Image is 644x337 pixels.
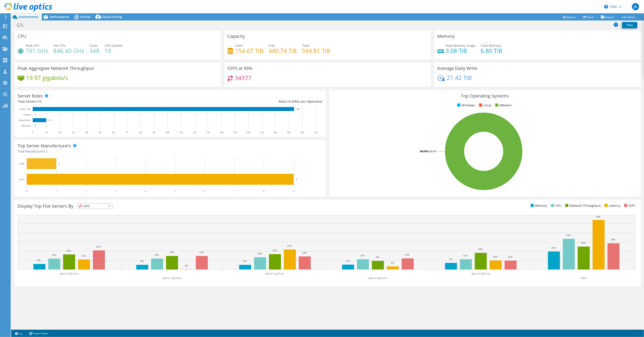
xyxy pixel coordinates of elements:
text: 0 [35,114,36,116]
span: Peak Memory Usage [446,43,476,48]
text: 17% [272,249,277,252]
text: 22% [287,244,292,247]
h3: Top Operating Systems [332,93,637,98]
h4: 19.97 gigabits/s [26,75,68,80]
h4: 594.81 TiB [302,48,330,53]
svg: \n [604,5,608,9]
h4: 348 [89,48,99,53]
span: 10 [38,99,41,104]
li: Windows [456,103,475,108]
h1: GTL [14,23,31,28]
span: CPU Sockets [104,43,122,48]
text: 10% [493,255,498,258]
h4: 3.08 TiB [446,48,476,53]
h4: Total Manufacturers: [18,149,323,154]
a: More [618,14,638,20]
text: 9% [376,256,379,258]
span: Cores [89,43,98,48]
span: Performance [50,15,69,19]
h3: Top Server Manufacturers [18,143,71,148]
text: 10% [508,256,512,258]
text: 33% [566,234,571,236]
span: Total [302,43,309,48]
a: Export [597,14,618,20]
a: Project Notes [26,331,52,336]
text: gtlesx33.gtl.local [60,272,78,275]
span: Total Memory [481,43,501,48]
text: 2 [85,190,87,193]
text: 194 [296,108,299,110]
text: 15% [199,251,204,254]
h4: 34377 [235,75,251,80]
text: 10 [45,131,48,134]
text: 210 [314,131,318,134]
text: Virtual [23,113,31,116]
h4: 21.42 TiB [447,75,472,80]
h4: 154.07 TiB [235,48,263,53]
span: Net CPU [53,43,66,48]
li: Linux [478,103,491,108]
tspan: ESXi 8.0 [428,150,436,153]
text: 1 [56,190,57,193]
h4: 846.40 GHz [53,48,84,53]
li: VMware [494,103,512,108]
text: 120 [193,131,197,134]
h4: 440.74 TiB [269,48,297,53]
span: Environment [19,15,38,19]
text: 54% [596,215,600,218]
text: 14% [302,251,307,254]
text: 7 [234,190,235,193]
text: Hypervisor [19,119,31,122]
a: Print [622,22,637,28]
h4: 19 [104,48,122,53]
text: 70 [126,131,128,134]
text: 6 [204,190,205,193]
text: 190 [287,131,291,134]
text: 90 [153,131,155,134]
li: IOPS [623,203,635,208]
text: 15% [169,251,174,254]
text: Cisco [19,178,25,181]
text: 19% [551,246,556,249]
span: Used [235,43,243,48]
text: 9 [296,178,297,181]
text: 29% [611,238,615,241]
li: Latency [604,203,620,208]
span: Free [269,43,275,48]
text: 7% [449,258,452,260]
text: 0 [35,125,36,127]
text: 16% [66,249,71,252]
span: 19.4 [287,99,293,104]
text: 0 [32,131,33,134]
text: 3 [115,190,116,193]
text: 170 [260,131,264,134]
h3: Capacity [227,34,245,39]
text: gtlesx32.gtl.local [472,272,490,275]
li: CPU [550,203,561,208]
text: Other [581,276,587,280]
h3: Average Daily Write [437,66,477,71]
li: Network Throughput [564,203,601,208]
text: 6% [37,259,41,262]
text: 5% [243,260,247,262]
text: 11% [360,254,365,257]
div: Ratio: VMs per Hypervisor [170,99,323,104]
text: gtlesx12.gtl.local [266,272,284,275]
tspan: 100.0% [419,150,428,153]
a: Share [579,14,598,20]
span: Virtual [80,15,90,19]
text: 8 [263,190,265,193]
div: Total Servers: [18,99,170,104]
h3: IOPS at 95% [227,66,252,71]
text: 60 [112,131,115,134]
text: 18% [478,248,483,250]
text: Guest VM [19,108,30,111]
text: 0% [185,264,188,267]
span: IOPS [78,203,112,209]
text: HPE [20,162,25,165]
text: 40 [85,131,88,134]
text: 5% [346,260,349,262]
h4: 741 GHz [26,48,48,53]
text: 10 [48,119,51,121]
h3: CPU [18,34,26,39]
